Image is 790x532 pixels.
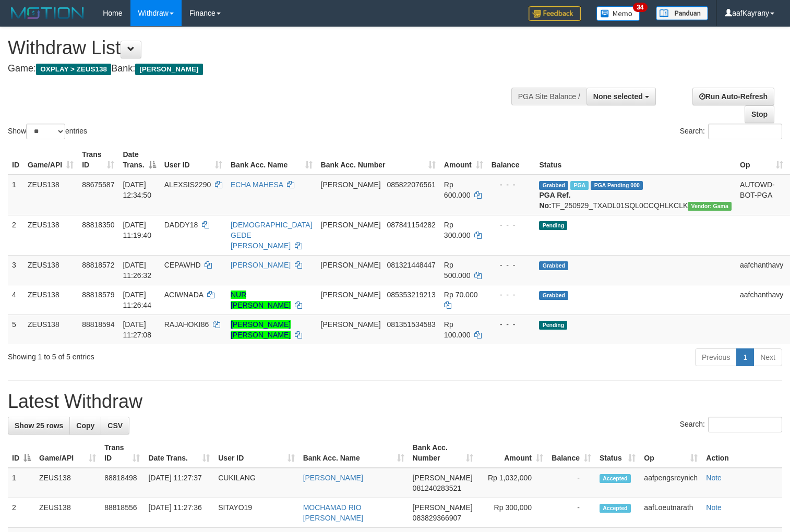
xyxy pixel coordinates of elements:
[82,221,114,229] span: 88818350
[8,391,782,412] h1: Latest Withdraw
[539,191,570,210] b: PGA Ref. No:
[35,438,100,468] th: Game/API: activate to sort column ascending
[444,221,471,239] span: Rp 300.000
[144,498,214,528] td: [DATE] 11:27:36
[15,421,63,430] span: Show 25 rows
[539,291,568,300] span: Grabbed
[492,179,531,190] div: - - -
[8,215,23,255] td: 2
[69,417,101,434] a: Copy
[487,145,535,175] th: Balance
[8,347,321,362] div: Showing 1 to 5 of 5 entries
[231,180,283,189] a: ECHA MAHESA
[745,105,774,123] a: Stop
[100,438,144,468] th: Trans ID: activate to sort column ascending
[78,145,118,175] th: Trans ID: activate to sort column ascending
[118,145,160,175] th: Date Trans.: activate to sort column descending
[8,38,516,58] h1: Withdraw List
[640,438,702,468] th: Op: activate to sort column ascending
[82,180,114,189] span: 88675587
[633,3,647,12] span: 34
[695,348,737,366] a: Previous
[123,180,151,199] span: [DATE] 12:34:50
[35,468,100,498] td: ZEUS138
[317,145,440,175] th: Bank Acc. Number: activate to sort column ascending
[444,261,471,280] span: Rp 500.000
[214,498,298,528] td: SITAYO19
[511,88,586,105] div: PGA Site Balance /
[539,181,568,190] span: Grabbed
[413,514,461,522] span: Copy 083829366907 to clipboard
[413,503,473,512] span: [PERSON_NAME]
[214,438,298,468] th: User ID: activate to sort column ascending
[35,498,100,528] td: ZEUS138
[8,124,87,139] label: Show entries
[8,5,87,21] img: MOTION_logo.png
[477,438,548,468] th: Amount: activate to sort column ascending
[135,64,202,75] span: [PERSON_NAME]
[160,145,226,175] th: User ID: activate to sort column ascending
[8,145,23,175] th: ID
[680,417,782,432] label: Search:
[492,260,531,270] div: - - -
[547,438,595,468] th: Balance: activate to sort column ascending
[444,320,471,339] span: Rp 100.000
[595,438,640,468] th: Status: activate to sort column ascending
[570,181,589,190] span: Marked by aafpengsreynich
[164,291,204,299] span: ACIWNADA
[226,145,317,175] th: Bank Acc. Name: activate to sort column ascending
[387,320,435,329] span: Copy 081351534583 to clipboard
[444,291,478,299] span: Rp 70.000
[547,468,595,498] td: -
[706,503,722,512] a: Note
[123,261,151,280] span: [DATE] 11:26:32
[492,289,531,300] div: - - -
[100,468,144,498] td: 88818498
[23,255,78,285] td: ZEUS138
[600,474,631,483] span: Accepted
[680,124,782,139] label: Search:
[8,315,23,344] td: 5
[539,261,568,270] span: Grabbed
[82,320,114,329] span: 88818594
[736,255,787,285] td: aafchanthavy
[8,175,23,215] td: 1
[23,315,78,344] td: ZEUS138
[36,64,111,75] span: OXPLAY > ZEUS138
[100,498,144,528] td: 88818556
[303,474,363,482] a: [PERSON_NAME]
[539,221,567,230] span: Pending
[164,261,201,269] span: CEPAWHD
[8,417,70,434] a: Show 25 rows
[444,180,471,199] span: Rp 600.000
[231,291,291,309] a: NUR [PERSON_NAME]
[144,438,214,468] th: Date Trans.: activate to sort column ascending
[231,221,313,250] a: [DEMOGRAPHIC_DATA] GEDE [PERSON_NAME]
[413,484,461,492] span: Copy 081240283521 to clipboard
[706,474,722,482] a: Note
[440,145,487,175] th: Amount: activate to sort column ascending
[123,320,151,339] span: [DATE] 11:27:08
[600,504,631,513] span: Accepted
[736,145,787,175] th: Op: activate to sort column ascending
[214,468,298,498] td: CUKILANG
[23,145,78,175] th: Game/API: activate to sort column ascending
[591,181,643,190] span: PGA Pending
[688,202,732,211] span: Vendor URL: https://trx31.1velocity.biz
[736,348,754,366] a: 1
[101,417,129,434] a: CSV
[8,255,23,285] td: 3
[123,291,151,309] span: [DATE] 11:26:44
[321,180,381,189] span: [PERSON_NAME]
[164,221,198,229] span: DADDY18
[8,64,516,74] h4: Game: Bank:
[477,498,548,528] td: Rp 300,000
[593,92,643,101] span: None selected
[409,438,477,468] th: Bank Acc. Number: activate to sort column ascending
[23,175,78,215] td: ZEUS138
[23,215,78,255] td: ZEUS138
[413,474,473,482] span: [PERSON_NAME]
[492,319,531,330] div: - - -
[82,261,114,269] span: 88818572
[299,438,409,468] th: Bank Acc. Name: activate to sort column ascending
